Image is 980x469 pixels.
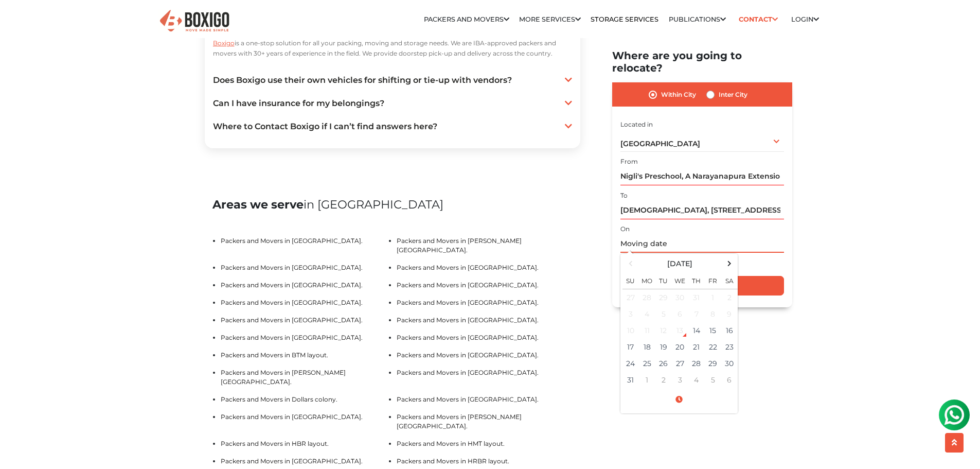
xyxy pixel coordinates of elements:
[620,120,653,129] label: Located in
[591,15,658,23] a: Storage Services
[221,334,363,341] a: Packers and Movers in [GEOGRAPHIC_DATA].
[612,49,792,74] h2: Where are you going to relocate?
[736,11,781,27] a: Contact
[221,264,363,271] a: Packers and Movers in [GEOGRAPHIC_DATA].
[221,299,363,306] a: Packers and Movers in [GEOGRAPHIC_DATA].
[213,97,572,110] a: Can I have insurance for my belongings?
[622,395,736,405] a: Select Time
[221,351,328,359] a: Packers and Movers in BTM layout.
[213,120,572,133] a: Where to Contact Boxigo if I can’t find answers here?
[221,395,337,403] a: Packers and Movers in Dollars colony.
[620,168,784,186] input: Select Building or Nearest Landmark
[221,457,363,465] a: Packers and Movers in [GEOGRAPHIC_DATA].
[397,264,539,271] a: Packers and Movers in [GEOGRAPHIC_DATA].
[620,235,784,253] input: Moving date
[221,440,329,447] a: Packers and Movers in HBR layout.
[397,299,539,306] a: Packers and Movers in [GEOGRAPHIC_DATA].
[639,271,655,290] th: Mo
[397,457,509,465] a: Packers and Movers in HRBR layout.
[397,334,539,341] a: Packers and Movers in [GEOGRAPHIC_DATA].
[620,201,784,219] input: Select Building or Nearest Landmark
[620,140,700,149] span: [GEOGRAPHIC_DATA]
[639,256,721,271] th: Select Month
[213,74,572,86] a: Does Boxigo use their own vehicles for shifting or tie-up with vendors?
[424,15,509,23] a: Packers and Movers
[397,281,539,289] a: Packers and Movers in [GEOGRAPHIC_DATA].
[705,271,721,290] th: Fr
[221,237,363,245] a: Packers and Movers in [GEOGRAPHIC_DATA].
[397,351,539,359] a: Packers and Movers in [GEOGRAPHIC_DATA].
[221,369,346,386] a: Packers and Movers in [PERSON_NAME][GEOGRAPHIC_DATA].
[158,9,230,34] img: Boxigo
[213,39,235,47] span: Boxigo
[945,433,964,453] button: scroll up
[791,15,819,23] a: Login
[672,323,688,339] div: 13
[304,197,443,212] span: in [GEOGRAPHIC_DATA]
[719,89,747,101] label: Inter City
[519,15,581,23] a: More services
[221,413,363,421] a: Packers and Movers in [GEOGRAPHIC_DATA].
[212,198,573,212] h2: Areas we serve
[623,257,637,271] span: Previous Month
[221,281,363,289] a: Packers and Movers in [GEOGRAPHIC_DATA].
[688,271,705,290] th: Th
[397,316,539,324] a: Packers and Movers in [GEOGRAPHIC_DATA].
[397,395,539,403] a: Packers and Movers in [GEOGRAPHIC_DATA].
[722,257,736,271] span: Next Month
[213,38,572,59] p: is a one-stop solution for all your packing, moving and storage needs. We are IBA-approved packer...
[622,271,639,290] th: Su
[397,237,522,254] a: Packers and Movers in [PERSON_NAME][GEOGRAPHIC_DATA].
[620,225,630,234] label: On
[620,158,638,167] label: From
[669,15,726,23] a: Publications
[661,89,696,101] label: Within City
[397,413,522,430] a: Packers and Movers in [PERSON_NAME][GEOGRAPHIC_DATA].
[672,271,688,290] th: We
[620,191,628,200] label: To
[221,316,363,324] a: Packers and Movers in [GEOGRAPHIC_DATA].
[721,271,738,290] th: Sa
[397,440,505,447] a: Packers and Movers in HMT layout.
[655,271,672,290] th: Tu
[10,10,31,31] img: whatsapp-icon.svg
[397,369,539,376] a: Packers and Movers in [GEOGRAPHIC_DATA].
